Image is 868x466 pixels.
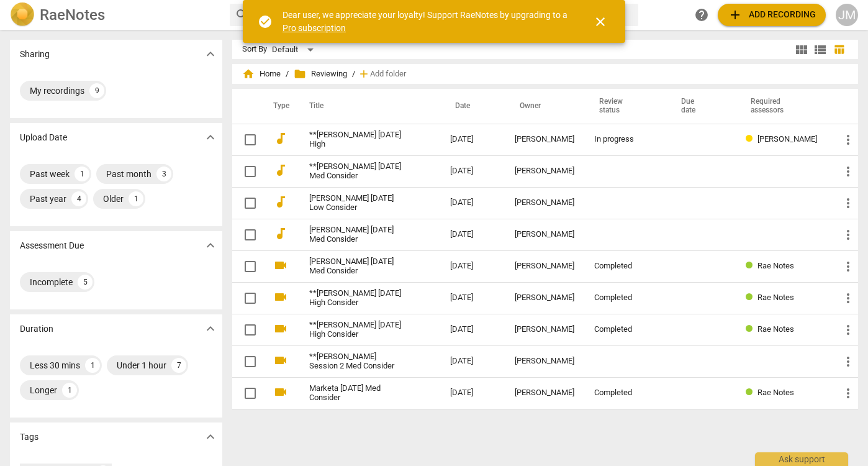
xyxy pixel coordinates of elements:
span: audiotrack [273,163,288,178]
span: folder [294,68,306,80]
td: [DATE] [440,187,505,219]
span: home [242,68,255,80]
span: search [235,7,250,22]
div: Completed [594,262,656,271]
img: Logo [10,2,35,27]
div: 1 [85,358,100,373]
span: check_circle [258,14,273,29]
span: more_vert [841,322,856,337]
span: view_list [813,42,828,57]
span: Rae Notes [757,293,794,302]
button: Show more [201,319,220,338]
td: [DATE] [440,345,505,377]
a: Pro subscription [283,23,346,33]
span: audiotrack [273,194,288,209]
button: Tile view [792,40,811,59]
span: Review status: completed [746,388,757,397]
p: Upload Date [20,131,67,144]
div: Past year [30,193,66,205]
div: Under 1 hour [117,359,166,372]
td: [DATE] [440,155,505,187]
span: audiotrack [273,131,288,146]
div: JM [836,4,858,26]
button: Close [585,7,615,37]
td: [DATE] [440,124,505,155]
div: Dear user, we appreciate your loyalty! Support RaeNotes by upgrading to a [283,9,571,34]
th: Review status [584,89,666,124]
div: Ask support [755,452,848,466]
p: Sharing [20,48,50,61]
a: **[PERSON_NAME] [DATE] High [309,130,405,149]
button: Show more [201,427,220,446]
div: 4 [71,191,86,206]
div: [PERSON_NAME] [515,167,574,176]
span: Rae Notes [757,388,794,397]
div: Less 30 mins [30,359,80,372]
div: Completed [594,293,656,303]
span: [PERSON_NAME] [757,134,817,144]
div: [PERSON_NAME] [515,262,574,271]
div: 5 [78,275,93,290]
div: 1 [75,167,89,181]
div: [PERSON_NAME] [515,135,574,144]
div: 9 [89,83,104,98]
span: videocam [273,385,288,400]
a: [PERSON_NAME] [DATE] Low Consider [309,194,405,212]
div: [PERSON_NAME] [515,230,574,239]
span: more_vert [841,196,856,211]
th: Date [440,89,505,124]
span: / [286,70,289,79]
span: Add recording [728,7,816,22]
button: Show more [201,128,220,147]
a: Marketa [DATE] Med Consider [309,384,405,403]
div: Default [272,40,318,60]
div: [PERSON_NAME] [515,388,574,398]
div: Incomplete [30,276,73,288]
div: My recordings [30,85,84,97]
span: more_vert [841,164,856,179]
div: Completed [594,325,656,334]
td: [DATE] [440,282,505,314]
span: videocam [273,353,288,368]
span: help [694,7,709,22]
td: [DATE] [440,377,505,409]
span: add [358,68,370,80]
th: Owner [505,89,584,124]
span: expand_more [203,429,218,444]
button: List view [811,40,830,59]
span: Rae Notes [757,261,794,270]
span: add [728,7,743,22]
div: 7 [171,358,186,373]
button: Show more [201,45,220,63]
td: [DATE] [440,250,505,282]
span: more_vert [841,386,856,401]
div: 3 [156,167,171,181]
div: Sort By [242,45,267,54]
span: Home [242,68,281,80]
div: 1 [129,191,143,206]
div: Past month [106,168,151,180]
div: Past week [30,168,70,180]
a: **[PERSON_NAME] Session 2 Med Consider [309,352,405,371]
span: more_vert [841,291,856,306]
span: videocam [273,258,288,273]
div: Completed [594,388,656,398]
a: **[PERSON_NAME] [DATE] High Consider [309,321,405,339]
th: Required assessors [736,89,831,124]
span: more_vert [841,259,856,274]
button: Show more [201,236,220,255]
a: **[PERSON_NAME] [DATE] Med Consider [309,162,405,181]
div: Longer [30,384,57,396]
span: more_vert [841,354,856,369]
span: more_vert [841,227,856,242]
span: / [352,70,355,79]
span: view_module [794,42,809,57]
th: Title [294,89,440,124]
span: expand_more [203,238,218,253]
button: Table view [830,40,848,59]
span: more_vert [841,132,856,147]
a: **[PERSON_NAME] [DATE] High Consider [309,289,405,308]
p: Assessment Due [20,239,84,252]
span: Review status: completed [746,324,757,334]
span: Review status: in progress [746,134,757,144]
